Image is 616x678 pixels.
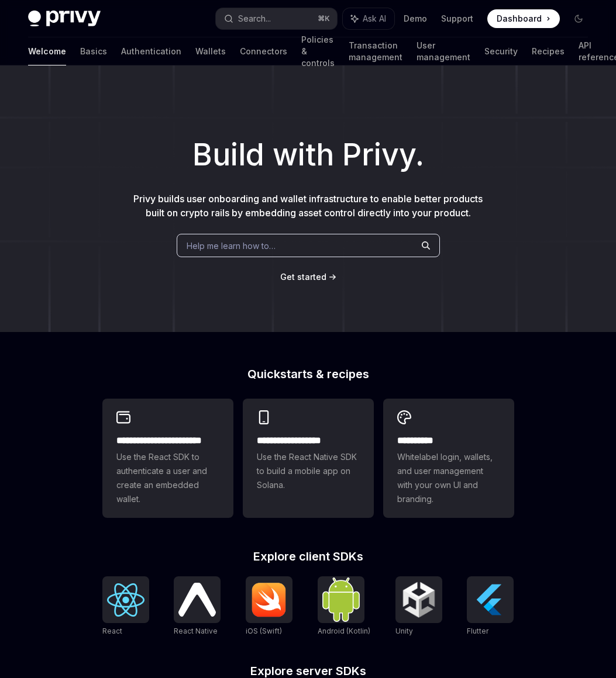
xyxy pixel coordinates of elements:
[28,11,101,27] img: dark logo
[257,450,360,492] span: Use the React Native SDK to build a mobile app on Solana.
[216,8,337,29] button: Search...⌘K
[246,576,292,637] a: iOS (Swift)iOS (Swift)
[318,576,370,637] a: Android (Kotlin)Android (Kotlin)
[195,37,226,65] a: Wallets
[397,450,500,506] span: Whitelabel login, wallets, and user management with your own UI and branding.
[250,582,288,617] img: iOS (Swift)
[395,627,413,635] span: Unity
[467,627,488,635] span: Flutter
[102,368,514,380] h2: Quickstarts & recipes
[400,581,438,618] img: Unity
[174,576,221,637] a: React NativeReact Native
[174,627,218,635] span: React Native
[532,37,565,65] a: Recipes
[102,665,514,677] h2: Explore server SDKs
[343,8,394,29] button: Ask AI
[80,37,107,65] a: Basics
[404,13,427,25] a: Demo
[280,272,326,282] span: Get started
[116,450,219,506] span: Use the React SDK to authenticate a user and create an embedded wallet.
[133,193,483,219] span: Privy builds user onboarding and wallet infrastructure to enable better products built on crypto ...
[28,37,66,65] a: Welcome
[497,13,542,25] span: Dashboard
[102,551,514,562] h2: Explore client SDKs
[472,581,509,618] img: Flutter
[102,627,122,635] span: React
[441,13,473,25] a: Support
[301,37,335,65] a: Policies & controls
[187,240,276,252] span: Help me learn how to…
[383,399,514,518] a: **** *****Whitelabel login, wallets, and user management with your own UI and branding.
[363,13,386,25] span: Ask AI
[246,627,282,635] span: iOS (Swift)
[280,271,326,283] a: Get started
[121,37,181,65] a: Authentication
[107,583,144,617] img: React
[322,577,360,621] img: Android (Kotlin)
[467,576,514,637] a: FlutterFlutter
[417,37,470,65] a: User management
[484,37,518,65] a: Security
[240,37,287,65] a: Connectors
[102,576,149,637] a: ReactReact
[318,14,330,23] span: ⌘ K
[178,583,216,616] img: React Native
[243,399,374,518] a: **** **** **** ***Use the React Native SDK to build a mobile app on Solana.
[238,12,271,26] div: Search...
[395,576,442,637] a: UnityUnity
[569,9,588,28] button: Toggle dark mode
[19,132,597,178] h1: Build with Privy.
[487,9,560,28] a: Dashboard
[349,37,402,65] a: Transaction management
[318,627,370,635] span: Android (Kotlin)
